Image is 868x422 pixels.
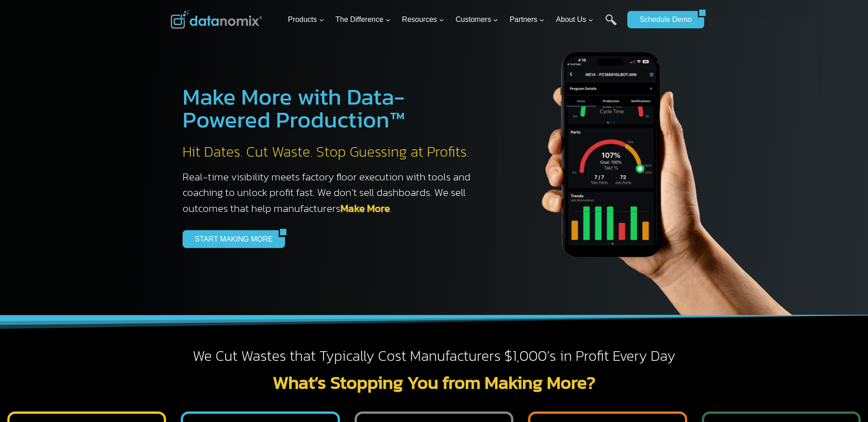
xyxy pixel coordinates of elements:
[284,5,623,35] nav: Primary Navigation
[335,14,391,26] span: The Difference
[627,11,698,28] a: Schedule Demo
[183,85,480,131] h1: Make More with Data-Powered Production™
[340,200,390,216] a: Make More
[605,14,617,35] a: Search
[171,11,262,29] img: Datanomix
[510,14,545,26] span: Partners
[556,14,593,26] span: About Us
[402,14,444,26] span: Resources
[171,373,698,391] h2: What’s Stopping You from Making More?
[288,14,324,26] span: Products
[183,142,480,162] h2: Hit Dates. Cut Waste. Stop Guessing at Profits.
[171,347,698,366] h2: We Cut Wastes that Typically Cost Manufacturers $1,000’s in Profit Every Day
[498,18,819,315] img: The Datanoix Mobile App available on Android and iOS Devices
[183,230,279,248] a: START MAKING MORE
[183,169,480,216] h3: Real-time visibility meets factory floor execution with tools and coaching to unlock profit fast....
[456,14,498,26] span: Customers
